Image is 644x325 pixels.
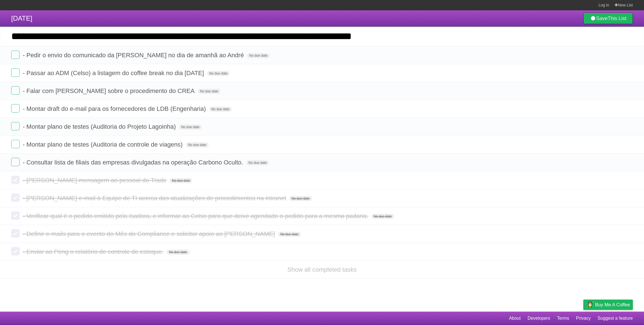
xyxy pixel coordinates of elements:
span: - Passar ao ADM (Celso) a listagem do coffee break no dia [DATE] [23,70,205,77]
span: No due date [207,71,230,76]
span: - [PERSON_NAME] e-mail à Equipe de TI acerca das atualizações de procedimentos na intranet [23,195,287,202]
span: - Verificar qual é o pedido emitido pela Isadora, e informar ao Celso para que deixe agendado o p... [23,212,370,219]
span: No due date [246,160,269,165]
img: Buy me a coffee [586,300,594,309]
a: Developers [527,313,550,324]
span: No due date [186,142,209,147]
span: No due date [371,214,394,219]
label: Done [11,176,20,184]
label: Done [11,211,20,220]
span: [DATE] [11,15,32,22]
label: Done [11,86,20,95]
span: - Montar draft do e-mail para os fornecedores de LDB (Engenharia) [23,105,207,112]
span: - Enviar ao Peng o relatório de controle de estoque. [23,248,165,255]
label: Done [11,68,20,77]
label: Done [11,229,20,238]
b: This List [608,16,626,21]
a: Terms [557,313,569,324]
span: No due date [167,250,189,255]
span: No due date [247,53,270,58]
span: No due date [170,178,192,183]
span: No due date [278,232,301,237]
span: - Falar com [PERSON_NAME] sobre o procedimento do CREA [23,87,196,94]
span: - [PERSON_NAME] mensagem ao pessoal do Trade [23,177,168,184]
a: Suggest a feature [598,313,633,324]
label: Done [11,122,20,130]
a: SaveThis List [583,13,633,24]
label: Done [11,158,20,166]
a: About [509,313,521,324]
span: - Montar plano de testes (Auditoria do Projeto Lagoinha) [23,123,177,130]
span: No due date [289,196,312,201]
label: Done [11,51,20,59]
label: Done [11,104,20,113]
span: - Montar plano de testes (Auditoria de controle de viagens) [23,141,184,148]
label: Done [11,247,20,255]
span: Buy me a coffee [595,300,630,310]
label: Done [11,193,20,202]
span: - Pedir o envio do comunicado da [PERSON_NAME] no dia de amanhã ao André [23,52,245,59]
span: - Consultar lista de filiais das empresas divulgadas na operação Carbono Oculto. [23,159,245,166]
span: No due date [209,107,232,112]
span: - Definir e-mails para o evento do Mês do Compliance e solicitar apoio ao [PERSON_NAME] [23,230,276,237]
a: Show all completed tasks [287,266,357,273]
a: Privacy [576,313,591,324]
label: Done [11,140,20,148]
span: No due date [179,125,202,130]
a: Buy me a coffee [583,300,633,310]
span: No due date [198,89,220,94]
